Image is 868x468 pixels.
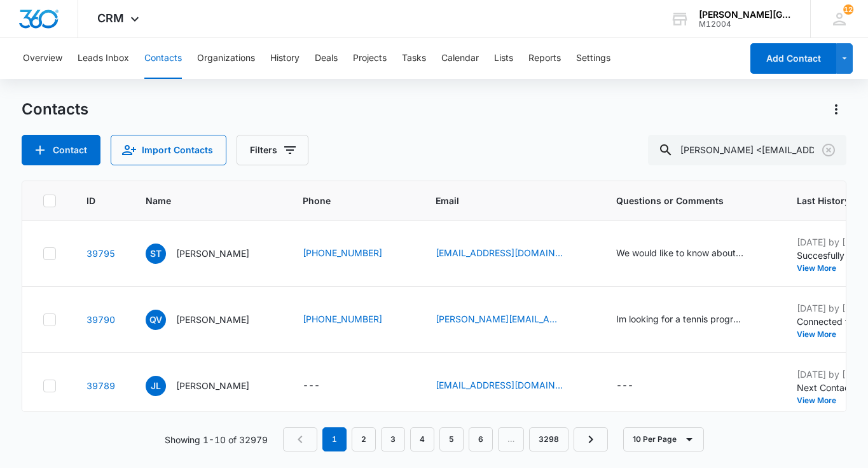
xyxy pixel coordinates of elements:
[436,378,586,394] div: Email - slee.two@gmail.com - Select to Edit Field
[528,38,561,79] button: Reports
[146,194,254,207] span: Name
[322,427,347,451] em: 1
[616,194,766,207] span: Questions or Comments
[469,427,493,451] a: Page 6
[436,246,586,261] div: Email - drsabine@jsolstudios.com - Select to Edit Field
[439,427,464,451] a: Page 5
[402,38,426,79] button: Tasks
[826,99,846,120] button: Actions
[303,312,382,326] a: [PHONE_NUMBER]
[146,310,166,330] span: QV
[176,313,249,326] p: [PERSON_NAME]
[237,135,308,165] button: Filters
[165,433,268,446] p: Showing 1-10 of 32979
[797,265,845,272] button: View More
[616,378,656,394] div: Questions or Comments - - Select to Edit Field
[146,244,272,264] div: Name - Sabine Thomas - Select to Edit Field
[843,4,853,15] div: notifications count
[616,312,743,326] div: Im looking for a tennis program that fits her school schedule.
[353,38,387,79] button: Projects
[616,246,743,259] div: We would like to know about year round tennis programming, training and/or league opportunities f...
[843,4,853,15] span: 12
[494,38,513,79] button: Lists
[436,312,586,327] div: Email - quang.vu1213@gmail.com - Select to Edit Field
[797,397,845,404] button: View More
[86,314,115,325] a: Navigate to contact details page for Quang Vu
[111,135,226,165] button: Import Contacts
[574,427,608,451] a: Next Page
[315,38,338,79] button: Deals
[303,312,405,327] div: Phone - (408) 306-0312 - Select to Edit Field
[818,140,839,160] button: Clear
[699,10,792,20] div: account name
[86,380,115,391] a: Navigate to contact details page for Jason Lee
[23,38,62,79] button: Overview
[197,38,255,79] button: Organizations
[381,427,405,451] a: Page 3
[303,246,405,261] div: Phone - (425) 830-8903 - Select to Edit Field
[616,312,766,327] div: Questions or Comments - Im looking for a tennis program that fits her school schedule. - Select t...
[648,135,846,165] input: Search Contacts
[303,246,382,259] a: [PHONE_NUMBER]
[441,38,479,79] button: Calendar
[352,427,376,451] a: Page 2
[144,38,182,79] button: Contacts
[146,376,272,396] div: Name - Jason Lee - Select to Edit Field
[576,38,610,79] button: Settings
[86,248,115,259] a: Navigate to contact details page for Sabine Thomas
[303,378,320,394] div: ---
[303,194,387,207] span: Phone
[86,194,97,207] span: ID
[270,38,300,79] button: History
[78,38,129,79] button: Leads Inbox
[436,378,563,392] a: [EMAIL_ADDRESS][DOMAIN_NAME]
[176,379,249,392] p: [PERSON_NAME]
[797,331,845,338] button: View More
[410,427,434,451] a: Page 4
[529,427,568,451] a: Page 3298
[436,312,563,326] a: [PERSON_NAME][EMAIL_ADDRESS][DOMAIN_NAME]
[22,135,100,165] button: Add Contact
[303,378,343,394] div: Phone - - Select to Edit Field
[283,427,608,451] nav: Pagination
[750,43,836,74] button: Add Contact
[436,194,567,207] span: Email
[97,11,124,25] span: CRM
[146,244,166,264] span: ST
[176,247,249,260] p: [PERSON_NAME]
[146,376,166,396] span: JL
[623,427,704,451] button: 10 Per Page
[436,246,563,259] a: [EMAIL_ADDRESS][DOMAIN_NAME]
[699,20,792,29] div: account id
[616,378,633,394] div: ---
[616,246,766,261] div: Questions or Comments - We would like to know about year round tennis programming, training and/o...
[22,100,88,119] h1: Contacts
[146,310,272,330] div: Name - Quang Vu - Select to Edit Field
